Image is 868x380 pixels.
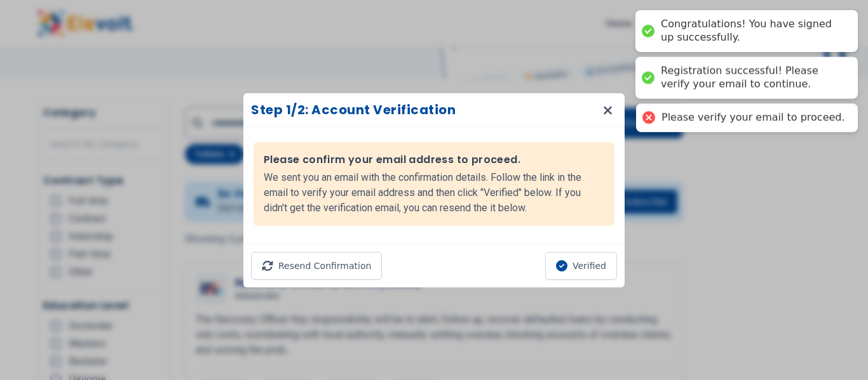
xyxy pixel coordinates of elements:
iframe: Chat Widget [804,319,868,380]
h3: Please confirm your email address to proceed. [264,152,604,167]
p: We sent you an email with the confirmation details. Follow the link in the email to verify your e... [264,170,604,216]
button: Resend Confirmation [251,252,382,280]
div: Registration successful! Please verify your email to continue. [661,65,845,91]
div: Congratulations! You have signed up successfully. [661,18,845,44]
div: Please verify your email to proceed. [661,111,845,124]
button: Verified [545,252,617,280]
h2: Step 1/2: Account Verification [251,101,456,119]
